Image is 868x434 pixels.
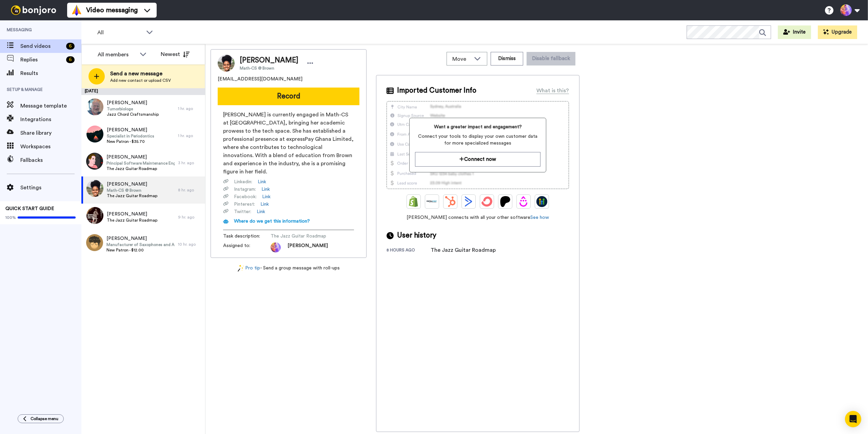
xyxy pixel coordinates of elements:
[463,196,474,207] img: ActiveCampaign
[223,111,354,176] span: [PERSON_NAME] is currently engaged in Math-CS at [GEOGRAPHIC_DATA], bringing her academic prowess...
[240,55,298,65] span: [PERSON_NAME]
[86,5,138,15] span: Video messaging
[234,201,255,208] span: Pinterest :
[86,153,103,170] img: ef9a58f0-5a86-4ef7-8e41-7858499a57ef.png
[178,187,202,193] div: 8 hr. ago
[110,70,171,78] span: Send a new message
[415,152,540,167] button: Connect now
[66,56,75,63] div: 6
[491,52,523,65] button: Dismiss
[86,98,103,115] img: 34598350-ba33-41ef-ad88-21c17c34a068.jpg
[518,196,529,207] img: Drip
[223,233,271,240] span: Task description :
[218,76,302,82] span: [EMAIL_ADDRESS][DOMAIN_NAME]
[107,181,157,188] span: [PERSON_NAME]
[106,247,175,253] span: New Patron - $12.00
[238,265,260,272] a: Pro tip
[107,188,157,193] span: Math-CS @ Brown
[258,178,266,185] a: Link
[234,193,257,200] span: Facebook :
[20,69,81,77] span: Results
[397,230,436,241] span: User history
[20,102,81,110] span: Message template
[262,193,271,200] a: Link
[81,88,205,95] div: [DATE]
[107,139,154,144] span: New Patron - $35.70
[107,112,159,117] span: Jazz Chord Craftsmanship
[106,242,175,247] span: Manufacturer of Saxophones and Accessories
[97,29,143,37] span: All
[86,180,103,197] img: 3601abb6-f1a2-46bb-84e6-7c4cde12fedd.jpg
[234,219,310,224] span: Where do we get this information?
[107,106,159,112] span: Tumorbiologe
[86,126,103,143] img: 6d0bc647-09cd-4fef-ac1d-ee598e63fced.jpg
[408,196,419,207] img: Shopify
[107,127,154,133] span: [PERSON_NAME]
[500,196,511,207] img: Patreon
[107,218,157,223] span: The Jazz Guitar Roadmap
[20,56,63,64] span: Replies
[31,416,58,421] span: Collapse menu
[778,25,811,39] a: Invite
[818,25,857,39] button: Upgrade
[271,242,281,252] img: photo.jpg
[527,52,575,65] button: Disable fallback
[178,242,202,247] div: 10 hr. ago
[530,215,549,220] a: See how
[107,211,157,218] span: [PERSON_NAME]
[5,206,54,211] span: QUICK START GUIDE
[107,193,157,199] span: The Jazz Guitar Roadmap
[257,208,265,215] a: Link
[260,201,269,208] a: Link
[106,161,175,166] span: Principal Software Maintenance Engineer
[107,133,154,139] span: Specialist in Periodontics
[234,178,252,185] span: Linkedin :
[481,196,492,207] img: ConvertKit
[86,207,103,224] img: 39c38b5e-7e95-45c5-bca5-1f3a2a185b2d.jpg
[20,115,81,124] span: Integrations
[536,87,569,95] div: What is this?
[387,214,569,221] span: [PERSON_NAME] connects with all your other software
[452,55,471,63] span: Move
[223,242,271,252] span: Assigned to:
[106,235,175,242] span: [PERSON_NAME]
[20,143,81,151] span: Workspaces
[178,106,202,111] div: 1 hr. ago
[387,247,431,254] div: 8 hours ago
[107,99,159,106] span: [PERSON_NAME]
[845,411,861,427] div: Open Intercom Messenger
[445,196,456,207] img: Hubspot
[178,133,202,138] div: 1 hr. ago
[211,265,367,272] div: - Send a group message with roll-ups
[98,51,136,59] div: All members
[178,214,202,220] div: 9 hr. ago
[218,88,359,105] button: Record
[431,246,496,254] div: The Jazz Guitar Roadmap
[5,215,16,220] span: 100%
[66,43,75,50] div: 6
[86,234,103,251] img: 6fcf8aff-5d2c-4d5f-9d85-27ee6e09e4ef.jpg
[238,265,244,272] img: magic-wand.svg
[240,65,298,71] span: Math-CS @ Brown
[536,196,547,207] img: GoHighLevel
[106,166,175,171] span: The Jazz Guitar Roadmap
[415,124,540,130] span: Want a greater impact and engagement?
[427,196,437,207] img: Ontraport
[20,42,63,50] span: Send videos
[20,156,81,164] span: Fallbacks
[415,133,540,147] span: Connect your tools to display your own customer data for more specialized messages
[178,160,202,166] div: 3 hr. ago
[234,186,256,193] span: Instagram :
[18,414,64,423] button: Collapse menu
[397,86,476,96] span: Imported Customer Info
[20,129,81,137] span: Share library
[271,233,335,240] span: The Jazz Guitar Roadmap
[234,208,251,215] span: Twitter :
[71,5,82,16] img: vm-color.svg
[20,184,81,192] span: Settings
[8,5,59,15] img: bj-logo-header-white.svg
[288,242,328,252] span: [PERSON_NAME]
[218,55,235,72] img: Image of Efia Awuah
[156,48,195,61] button: Newest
